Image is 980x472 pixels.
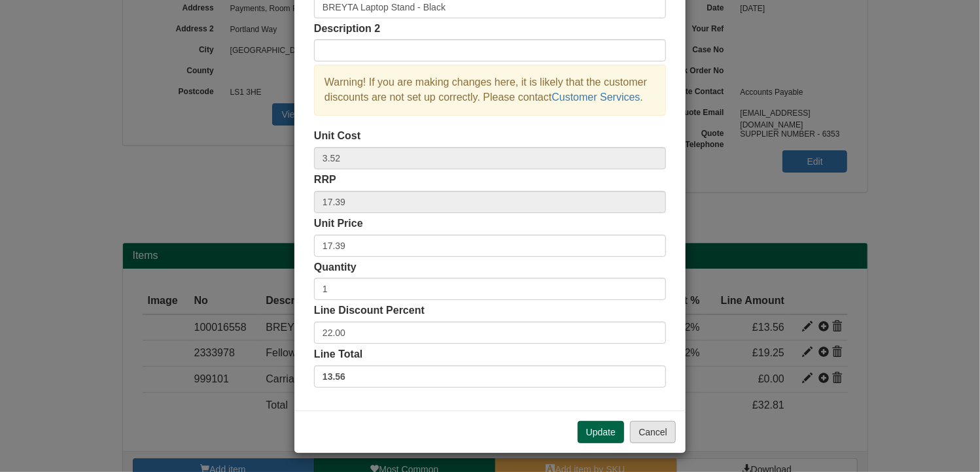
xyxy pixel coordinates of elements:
[314,347,362,362] label: Line Total
[314,303,425,318] label: Line Discount Percent
[314,22,380,37] label: Description 2
[630,421,676,443] button: Cancel
[551,92,640,103] a: Customer Services
[314,129,360,144] label: Unit Cost
[314,260,357,275] label: Quantity
[314,216,363,231] label: Unit Price
[314,65,666,116] div: Warning! If you are making changes here, it is likely that the customer discounts are not set up ...
[578,421,624,443] button: Update
[314,173,336,188] label: RRP
[314,365,666,388] label: 13.56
